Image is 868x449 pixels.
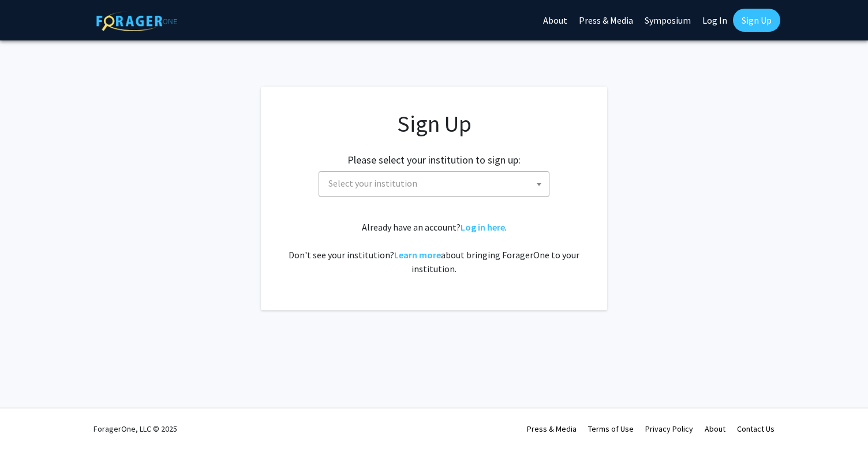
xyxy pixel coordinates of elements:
span: Select your institution [328,177,417,189]
a: Terms of Use [588,424,634,434]
img: ForagerOne Logo [96,11,177,31]
a: Privacy Policy [645,424,693,434]
a: Press & Media [527,424,577,434]
h1: Sign Up [284,110,584,138]
div: Already have an account? . Don't see your institution? about bringing ForagerOne to your institut... [284,220,584,276]
a: About [705,424,725,434]
a: Learn more about bringing ForagerOne to your institution [394,249,441,261]
a: Contact Us [737,424,775,434]
a: Log in here [461,221,505,233]
span: Select your institution [319,171,549,197]
span: Select your institution [324,172,549,195]
a: Sign Up [733,9,780,32]
div: ForagerOne, LLC © 2025 [93,409,177,449]
h2: Please select your institution to sign up: [347,154,521,166]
